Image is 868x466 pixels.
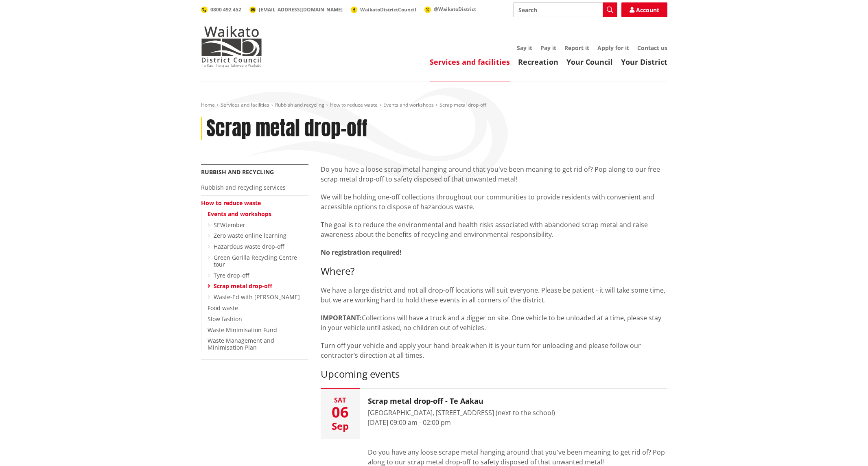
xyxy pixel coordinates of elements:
a: Home [201,101,215,108]
nav: breadcrumb [201,102,667,109]
a: Zero waste online learning [214,232,286,239]
div: Sep [321,421,360,431]
h1: Scrap metal drop-off [206,117,367,140]
a: Waste-Ed with [PERSON_NAME] [214,293,300,301]
a: Pay it [540,44,556,52]
h3: Scrap metal drop-off - Te Aakau [368,397,555,406]
a: Scrap metal drop-off [214,282,272,290]
a: How to reduce waste [201,199,261,207]
a: How to reduce waste [330,101,378,108]
a: Food waste [208,304,238,312]
a: Slow fashion [208,315,242,323]
a: Tyre drop-off [214,271,249,279]
span: Scrap metal drop-off [439,101,486,108]
p: We have a large district and not all drop-off locations will suit everyone. Please be patient - i... [321,285,667,305]
span: WaikatoDistrictCouncil [360,6,416,13]
a: Events and workshops [383,101,434,108]
a: Green Gorilla Recycling Centre tour [214,254,297,268]
p: The goal is to reduce the environmental and health risks associated with abandoned scrap metal an... [321,220,667,239]
a: Waste Management and Minimisation Plan [208,337,274,351]
a: WaikatoDistrictCouncil [351,6,416,13]
a: Your District [621,57,667,67]
a: 0800 492 452 [201,6,241,13]
span: 0800 492 452 [210,6,241,13]
div: Sat [321,397,360,403]
a: @WaikatoDistrict [424,6,476,13]
input: Search input [513,2,617,17]
a: Services and facilities [430,57,510,67]
span: [EMAIL_ADDRESS][DOMAIN_NAME] [259,6,343,13]
a: Your Council [566,57,613,67]
a: Waste Minimisation Fund [208,326,277,334]
a: Account [621,2,667,17]
a: Services and facilities [221,101,269,108]
a: Say it [517,44,532,52]
a: Events and workshops [208,210,271,218]
a: Hazardous waste drop-off [214,243,284,250]
a: Report it [564,44,589,52]
div: [GEOGRAPHIC_DATA], [STREET_ADDRESS] (next to the school) [368,408,555,418]
a: Rubbish and recycling [275,101,324,108]
h3: Where? [321,265,667,277]
strong: IMPORTANT: [321,313,362,322]
a: [EMAIL_ADDRESS][DOMAIN_NAME] [249,6,343,13]
img: Waikato District Council - Te Kaunihera aa Takiwaa o Waikato [201,26,262,67]
strong: No registration required! [321,248,402,257]
p: We will be holding one-off collections throughout our communities to provide residents with conve... [321,192,667,212]
a: Rubbish and recycling [201,168,274,176]
time: [DATE] 09:00 am - 02:00 pm [368,418,451,427]
a: Recreation [518,57,558,67]
a: Contact us [637,44,667,52]
p: Collections will have a truck and a digger on site. One vehicle to be unloaded at a time, please ... [321,313,667,333]
a: Apply for it [597,44,629,52]
button: Sat 06 Sep Scrap metal drop-off - Te Aakau [GEOGRAPHIC_DATA], [STREET_ADDRESS] (next to the schoo... [321,389,667,439]
div: 06 [321,405,360,420]
h3: Upcoming events [321,368,667,380]
a: Rubbish and recycling services [201,184,286,191]
p: Do you have a loose scrap metal hanging around that you've been meaning to get rid of? Pop along ... [321,164,667,184]
span: @WaikatoDistrict [434,6,476,13]
a: SEWtember [214,221,245,229]
p: Turn off your vehicle and apply your hand-break when it is your turn for unloading and please fol... [321,341,667,360]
